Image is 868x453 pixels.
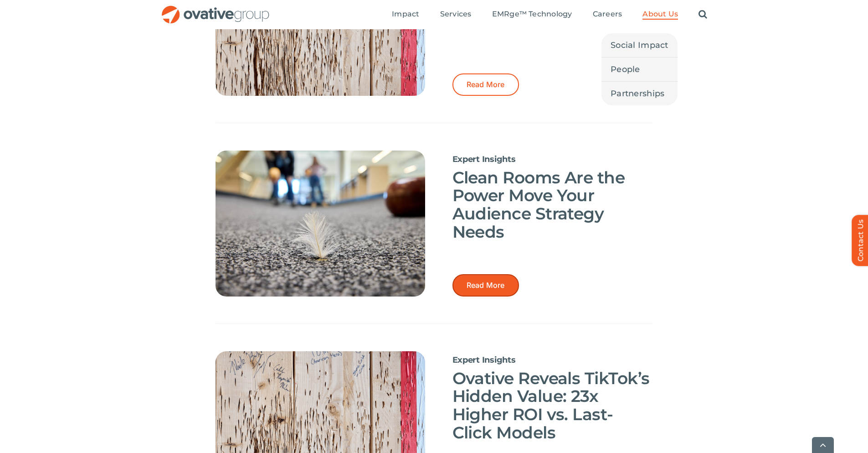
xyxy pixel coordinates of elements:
[452,73,519,96] a: Read More
[467,281,505,290] span: Read More
[601,57,678,81] a: People
[642,10,678,20] a: About Us
[392,10,419,20] a: Impact
[452,356,653,365] h6: Expert Insights
[492,10,572,20] a: EMRge™ Technology
[593,10,622,20] a: Careers
[452,274,519,297] a: Read More
[611,39,668,52] span: Social Impact
[642,10,678,19] span: About Us
[452,368,650,443] a: Ovative Reveals TikTok’s Hidden Value: 23x Higher ROI vs. Last-Click Models
[452,155,653,164] h6: Expert Insights
[467,80,505,89] span: Read More
[452,167,625,242] a: Clean Rooms Are the Power Move Your Audience Strategy Needs
[492,10,572,19] span: EMRge™ Technology
[593,10,622,19] span: Careers
[392,10,419,19] span: Impact
[611,87,664,100] span: Partnerships
[440,10,472,20] a: Services
[161,5,270,13] a: OG_Full_horizontal_RGB
[601,33,678,57] a: Social Impact
[601,82,678,105] a: Partnerships
[440,10,472,19] span: Services
[699,10,707,20] a: Search
[611,63,640,76] span: People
